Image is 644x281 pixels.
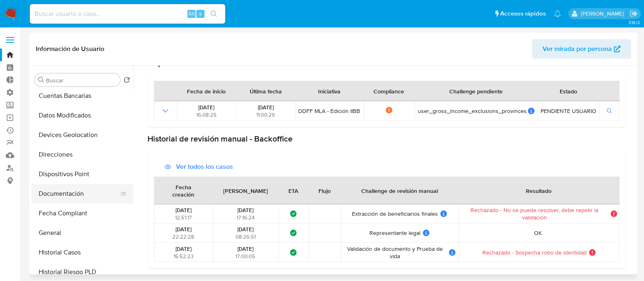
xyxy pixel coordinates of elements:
[31,86,133,106] button: Cuentas Bancarias
[500,9,546,18] span: Accesos rápidos
[36,45,104,53] h1: Información de Usuario
[205,8,222,20] button: search-icon
[580,10,626,18] p: yanina.loff@mercadolibre.com
[30,9,225,19] input: Buscar usuario o caso...
[629,9,638,18] a: Salir
[31,145,133,164] button: Direcciones
[199,10,202,18] span: s
[31,106,133,125] button: Datos Modificados
[543,39,612,59] span: Ver mirada por persona
[31,164,133,184] button: Dispositivos Point
[31,243,133,262] button: Historial Casos
[123,77,130,86] button: Volver al orden por defecto
[31,125,133,145] button: Devices Geolocation
[38,77,44,83] button: Buscar
[31,204,133,223] button: Fecha Compliant
[31,184,127,204] button: Documentación
[188,10,195,18] span: Alt
[31,223,133,243] button: General
[554,10,561,17] a: Notificaciones
[532,39,631,59] button: Ver mirada por persona
[46,77,117,84] input: Buscar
